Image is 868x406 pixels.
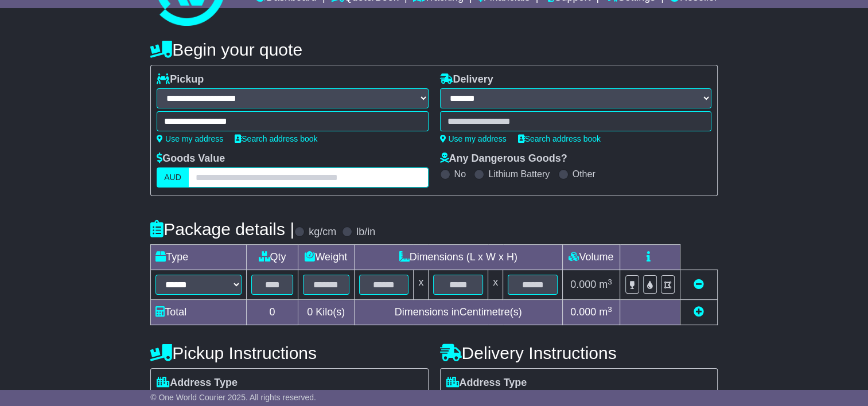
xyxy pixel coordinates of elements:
label: Address Type [446,377,527,389]
span: m [599,306,612,318]
td: Dimensions (L x W x H) [354,245,562,270]
label: Any Dangerous Goods? [440,153,567,165]
a: Use my address [440,134,507,143]
span: 0 [307,306,313,318]
td: x [414,270,429,300]
label: Pickup [157,73,204,86]
label: kg/cm [309,226,336,239]
sup: 3 [608,278,612,286]
span: © One World Courier 2025. All rights reserved. [150,393,316,402]
span: m [599,279,612,290]
label: Address Type [157,377,238,389]
a: Use my address [157,134,223,143]
td: Qty [247,245,298,270]
h4: Begin your quote [150,40,718,59]
label: lb/in [356,226,375,239]
label: Delivery [440,73,493,86]
a: Search address book [235,134,317,143]
a: Search address book [518,134,601,143]
h4: Package details | [150,220,294,239]
td: Dimensions in Centimetre(s) [354,300,562,325]
label: Other [573,169,595,179]
td: Volume [562,245,620,270]
td: 0 [247,300,298,325]
h4: Delivery Instructions [440,343,718,362]
label: Goods Value [157,153,225,165]
label: No [454,169,466,179]
a: Add new item [694,306,704,318]
label: Lithium Battery [488,169,550,179]
label: AUD [157,167,189,188]
td: Total [151,300,247,325]
td: Weight [298,245,354,270]
a: Remove this item [694,279,704,290]
td: Kilo(s) [298,300,354,325]
sup: 3 [608,305,612,314]
span: 0.000 [570,306,596,318]
td: Type [151,245,247,270]
td: x [488,270,503,300]
h4: Pickup Instructions [150,343,428,362]
span: 0.000 [570,279,596,290]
